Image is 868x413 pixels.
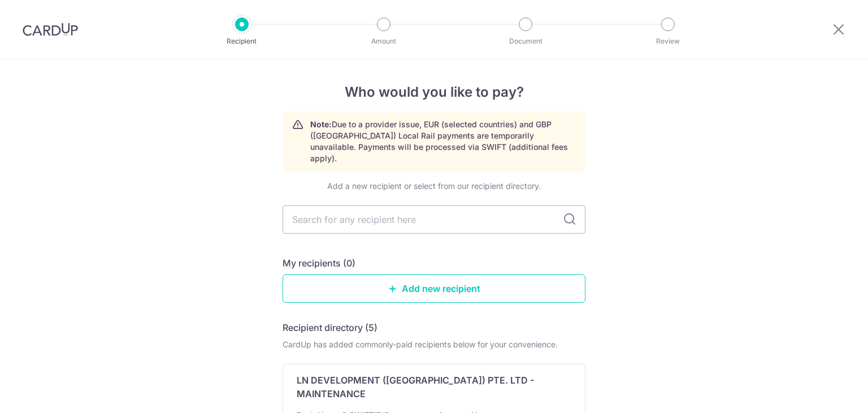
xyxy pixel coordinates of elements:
h4: Who would you like to pay? [283,82,585,102]
p: Document [484,36,567,47]
p: Review [626,36,710,47]
p: Due to a provider issue, EUR (selected countries) and GBP ([GEOGRAPHIC_DATA]) Local Rail payments... [310,119,576,164]
input: Search for any recipient here [283,205,585,234]
p: Recipient [200,36,284,47]
a: Add new recipient [283,274,585,303]
p: LN DEVELOPMENT ([GEOGRAPHIC_DATA]) PTE. LTD - MAINTENANCE [297,373,558,401]
strong: Note: [310,119,332,129]
h5: Recipient directory (5) [283,321,377,334]
img: CardUp [23,23,78,36]
h5: My recipients (0) [283,256,355,270]
iframe: Opens a widget where you can find more information [796,379,857,407]
div: Add a new recipient or select from our recipient directory. [283,180,585,192]
div: CardUp has added commonly-paid recipients below for your convenience. [283,339,585,350]
p: Amount [342,36,426,47]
